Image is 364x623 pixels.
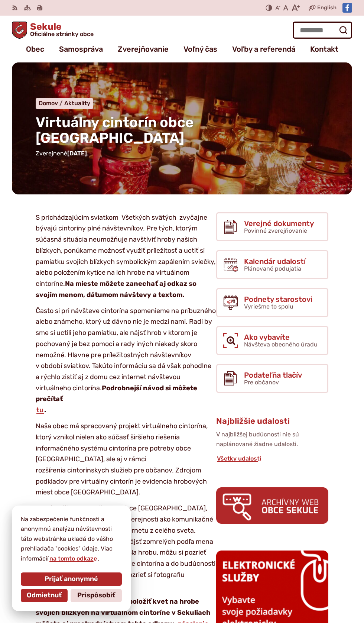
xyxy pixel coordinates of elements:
[64,100,90,107] a: Aktuality
[244,257,306,265] span: Kalendár udalostí
[216,364,328,393] a: Podateľňa tlačív Pre občanov
[244,333,318,341] span: Ako vybavíte
[12,22,94,39] a: Logo Sekule, prejsť na domovskú stránku.
[59,42,103,57] a: Samospráva
[244,227,307,234] span: Povinné zverejňovanie
[244,341,318,348] span: Návšteva obecného úradu
[216,250,328,279] a: Kalendár udalostí Plánované podujatia
[216,288,328,317] a: Podnety starostovi Vyriešme to spolu
[310,42,338,57] a: Kontakt
[36,149,328,158] p: Zverejnené .
[36,114,194,146] span: Virtuálny cintorín obce [GEOGRAPHIC_DATA]
[67,150,87,157] span: [DATE]
[36,503,216,591] p: Portál slúži nielen občanom obce [GEOGRAPHIC_DATA], ale aj [DEMOGRAPHIC_DATA] verejnosti ako komu...
[21,589,68,602] button: Odmietnuť
[216,455,262,462] a: Všetky udalosti
[244,379,279,386] span: Pre občanov
[27,591,62,600] span: Odmietnuť
[36,212,216,301] p: S prichádzajúcim sviatkom Všetkých svätých zvyčajne bývajú cintoríny plné návštevníkov. Pre tých,...
[39,100,64,107] a: Domov
[244,303,293,310] span: Vyriešme to spolu
[317,3,337,12] span: English
[216,430,328,449] p: V najbližšej budúcnosti nie sú naplánované žiadne udalosti.
[39,100,58,107] span: Domov
[36,421,216,498] p: Naša obec má spracovaný projekt virtuálneho cintorína, ktorý vznikol nielen ako súčasť širšieho r...
[216,487,328,523] img: archiv.png
[216,212,328,241] a: Verejné dokumenty Povinné zverejňovanie
[12,22,27,39] img: Prejsť na domovskú stránku
[49,555,98,562] a: na tomto odkaze
[30,31,94,37] span: Oficiálne stránky obce
[244,265,301,272] span: Plánované podujatia
[232,42,295,57] a: Voľby a referendá
[21,514,122,564] p: Na zabezpečenie funkčnosti a anonymnú analýzu návštevnosti táto webstránka ukladá do vášho prehli...
[21,572,122,586] button: Prijať anonymné
[183,42,217,57] a: Voľný čas
[77,591,115,600] span: Prispôsobiť
[45,575,98,583] span: Prijať anonymné
[71,589,122,602] button: Prispôsobiť
[244,295,312,303] span: Podnety starostovi
[26,42,44,57] a: Obec
[27,22,94,37] span: Sekule
[36,306,216,416] p: Často si pri návšteve cintorína spomenieme na príbuzného alebo známeho, ktorý už dávno nie je med...
[36,280,196,299] strong: Na mieste môžete zanechať aj odkaz so svojím menom, dátumom návštevy a textom.
[244,371,302,379] span: Podateľňa tlačív
[342,3,352,13] img: Prejsť na Facebook stránku
[36,384,197,414] strong: Podrobnejší návod si môžete prečítať .
[216,417,328,426] h3: Najbližšie udalosti
[244,219,314,227] span: Verejné dokumenty
[316,3,338,12] a: English
[36,406,44,414] a: tu
[118,42,169,57] a: Zverejňovanie
[216,326,328,355] a: Ako vybavíte Návšteva obecného úradu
